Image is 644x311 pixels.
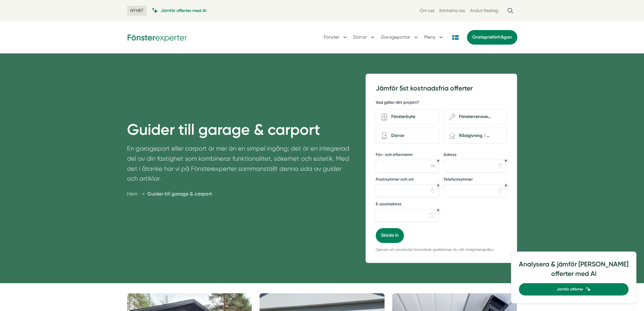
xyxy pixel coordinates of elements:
[381,29,419,46] button: Garageportar
[437,184,439,187] div: Obligatoriskt
[519,283,628,295] a: Jämför offerter
[127,121,351,144] h1: Guider till garage & carport
[142,190,145,198] span: »
[467,30,517,45] a: Gratisprisförfrågan
[443,177,507,183] label: Telefonnummer
[505,184,507,187] div: Obligatoriskt
[470,8,498,14] a: Anslut företag
[503,5,517,16] button: Öppna sök
[127,32,187,42] img: Fönsterexperter Logotyp
[353,29,376,46] button: Dörrar
[376,228,404,243] button: Skicka in
[324,29,348,46] button: Fönster
[376,100,419,107] h5: Vad gäller ditt projekt?
[376,247,507,253] p: Genom att använda formuläret godkänner du vår integritetspolicy.
[127,144,351,187] p: En garageport eller carport är mer än en simpel ingång; det är en integrerad del av din fastighet...
[127,191,138,197] a: Hem
[437,159,439,162] div: Obligatoriskt
[439,8,465,14] a: Kontakta oss
[376,152,439,159] label: För- och efternamn
[437,209,439,211] div: Obligatoriskt
[424,29,444,46] button: Meny
[152,8,207,14] a: Jämför offerter med AI
[376,84,507,93] h3: Jämför 5st kostnadsfria offerter
[443,152,507,159] label: Adress
[376,201,439,208] label: E-postadress
[127,190,351,198] nav: Breadcrumb
[147,191,212,197] a: Guider till garage & carport
[376,177,439,183] label: Postnummer och ort
[161,8,207,14] span: Jämför offerter med AI
[519,259,628,283] h4: Analysera & jämför [PERSON_NAME] offerter med AI
[420,8,434,14] a: Om oss
[127,6,147,16] span: NYHET
[472,34,485,40] span: Gratis
[505,159,507,162] div: Obligatoriskt
[557,286,583,292] span: Jämför offerter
